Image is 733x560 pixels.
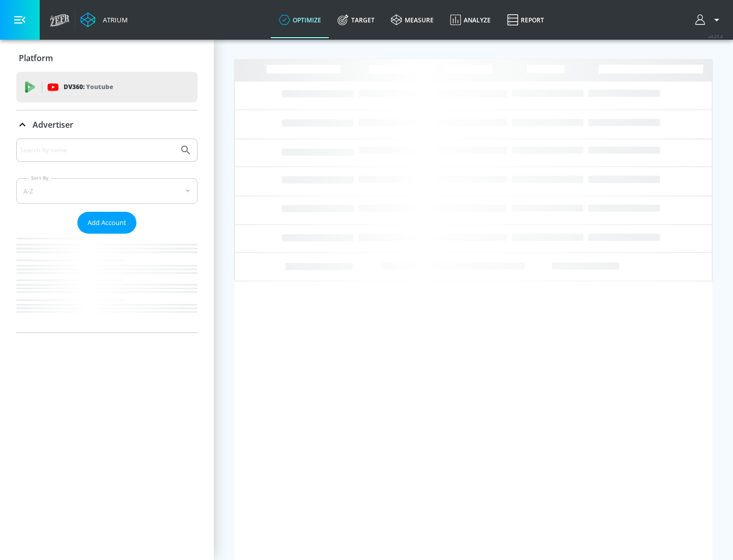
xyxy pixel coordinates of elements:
a: Target [329,2,383,38]
nav: list of Advertiser [16,234,198,332]
div: Platform [16,44,198,72]
a: optimize [271,2,329,38]
span: v 4.25.4 [709,34,723,39]
span: Add Account [88,217,126,229]
a: Report [499,2,552,38]
p: Advertiser [33,119,73,130]
div: Atrium [99,15,128,24]
p: Platform [19,52,53,64]
a: Atrium [80,12,128,27]
a: measure [383,2,442,38]
div: Advertiser [16,138,198,332]
p: Youtube [86,81,113,92]
div: Advertiser [16,110,198,139]
a: Analyze [442,2,499,38]
label: Sort By [29,175,51,181]
p: DV360: [64,81,113,93]
div: A-Z [16,178,198,204]
button: Add Account [77,212,136,234]
input: Search by name [20,144,175,157]
div: DV360: Youtube [16,72,198,102]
